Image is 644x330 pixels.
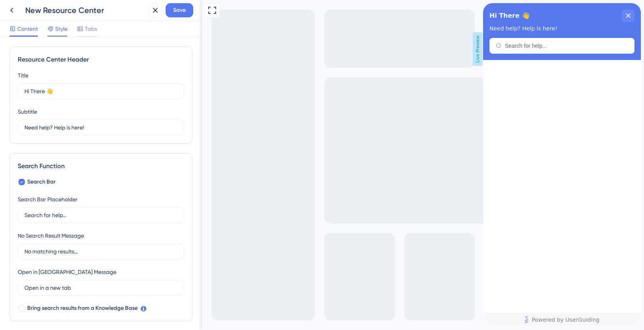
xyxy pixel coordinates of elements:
input: Open in a new tab [24,283,177,292]
input: Title [24,87,177,96]
span: Need help? Help is here! [6,22,74,28]
div: New Resource Center [25,5,145,16]
input: Search for help... [24,211,177,219]
span: Style [55,24,67,34]
div: close resource center [139,6,151,19]
span: Save [173,6,186,15]
span: Powered by UserGuiding [49,312,116,321]
span: Tabs [85,24,97,34]
span: Hi There 👋 [6,7,47,19]
div: Title [18,71,28,80]
input: No matching results... [24,247,177,256]
span: Get Started [5,2,40,11]
span: Search Bar [27,177,56,187]
div: Search Bar Placeholder [18,195,78,204]
input: Search for help... [22,39,145,46]
span: Bring search results from a Knowledge Base [27,304,138,313]
div: Open in [GEOGRAPHIC_DATA] Message [18,267,116,277]
div: Search Function [18,161,184,171]
button: Save [166,3,193,17]
div: Resource Center Header [18,55,184,64]
span: Content [17,24,38,34]
div: 3 [45,4,48,10]
div: Subtitle [18,107,37,116]
input: Description [24,123,177,132]
span: Live Preview [271,32,281,66]
div: No Search Result Message [18,231,84,240]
